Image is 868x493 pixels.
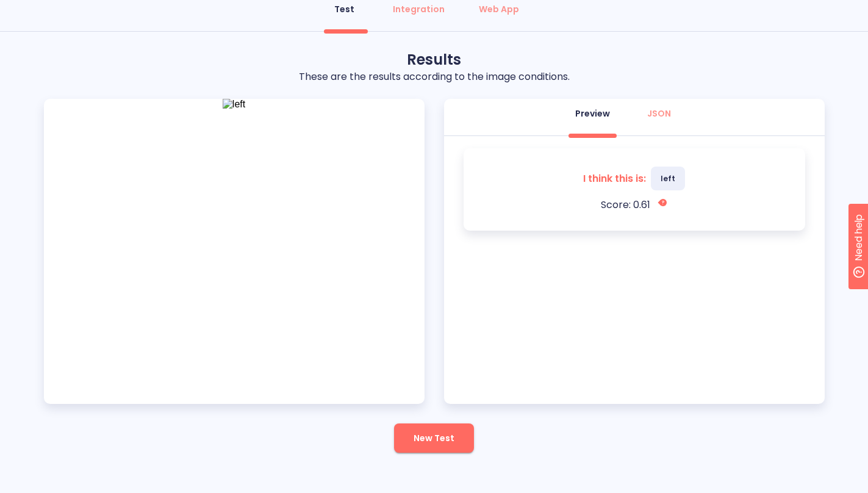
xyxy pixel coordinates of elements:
[479,3,519,15] div: Web App
[394,423,474,453] button: New Test
[299,50,570,70] p: Results
[601,198,650,212] p: Score: 0.61
[299,70,570,84] p: These are the results according to the image conditions.
[223,99,245,110] img: left
[29,3,75,18] span: Need help
[414,431,454,446] span: New Test
[575,107,610,120] div: Preview
[662,200,664,206] tspan: ?
[647,107,671,120] div: JSON
[583,171,646,186] p: I think this is:
[651,167,685,190] span: left
[334,3,354,15] div: Test
[393,3,445,15] div: Integration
